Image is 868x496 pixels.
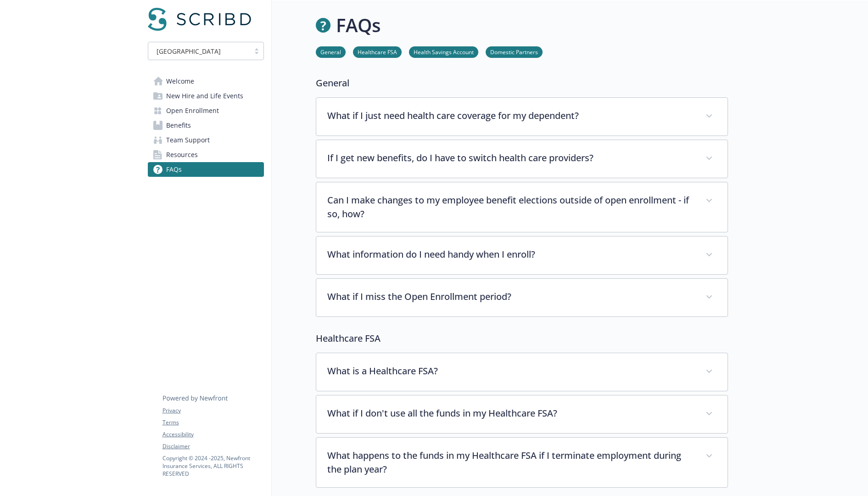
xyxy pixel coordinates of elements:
[327,109,694,123] p: What if I just need health care coverage for my dependent?
[409,47,478,56] a: Health Savings Account
[166,133,210,147] span: Team Support
[166,118,191,133] span: Benefits
[327,290,694,304] p: What if I miss the Open Enrollment period?
[162,454,263,478] p: Copyright © 2024 - 2025 , Newfront Insurance Services, ALL RIGHTS RESERVED
[148,133,264,147] a: Team Support
[316,438,728,487] div: What happens to the funds in my Healthcare FSA if I terminate employment during the plan year?
[316,140,728,178] div: If I get new benefits, do I have to switch health care providers?
[162,442,263,451] a: Disclaimer
[316,76,728,90] p: General
[153,46,245,56] span: [GEOGRAPHIC_DATA]
[316,98,728,135] div: What if I just need health care coverage for my dependent?
[327,364,694,378] p: What is a Healthcare FSA?
[327,248,694,261] p: What information do I need handy when I enroll?
[148,89,264,103] a: New Hire and Life Events
[336,11,381,39] h1: FAQs
[316,182,728,232] div: Can I make changes to my employee benefit elections outside of open enrollment - if so, how?
[162,430,263,439] a: Accessibility
[166,147,198,162] span: Resources
[327,449,694,476] p: What happens to the funds in my Healthcare FSA if I terminate employment during the plan year?
[166,89,243,103] span: New Hire and Life Events
[166,103,219,118] span: Open Enrollment
[316,237,728,274] div: What information do I need handy when I enroll?
[316,279,728,316] div: What if I miss the Open Enrollment period?
[316,353,728,391] div: What is a Healthcare FSA?
[316,332,728,345] p: Healthcare FSA
[157,46,221,56] span: [GEOGRAPHIC_DATA]
[327,193,694,221] p: Can I make changes to my employee benefit elections outside of open enrollment - if so, how?
[166,74,194,89] span: Welcome
[148,74,264,89] a: Welcome
[327,151,694,165] p: If I get new benefits, do I have to switch health care providers?
[148,118,264,133] a: Benefits
[148,103,264,118] a: Open Enrollment
[162,418,263,427] a: Terms
[166,162,182,177] span: FAQs
[148,147,264,162] a: Resources
[327,406,694,420] p: What if I don't use all the funds in my Healthcare FSA?
[316,47,346,56] a: General
[316,395,728,433] div: What if I don't use all the funds in my Healthcare FSA?
[162,406,263,415] a: Privacy
[148,162,264,177] a: FAQs
[486,47,543,56] a: Domestic Partners
[353,47,402,56] a: Healthcare FSA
